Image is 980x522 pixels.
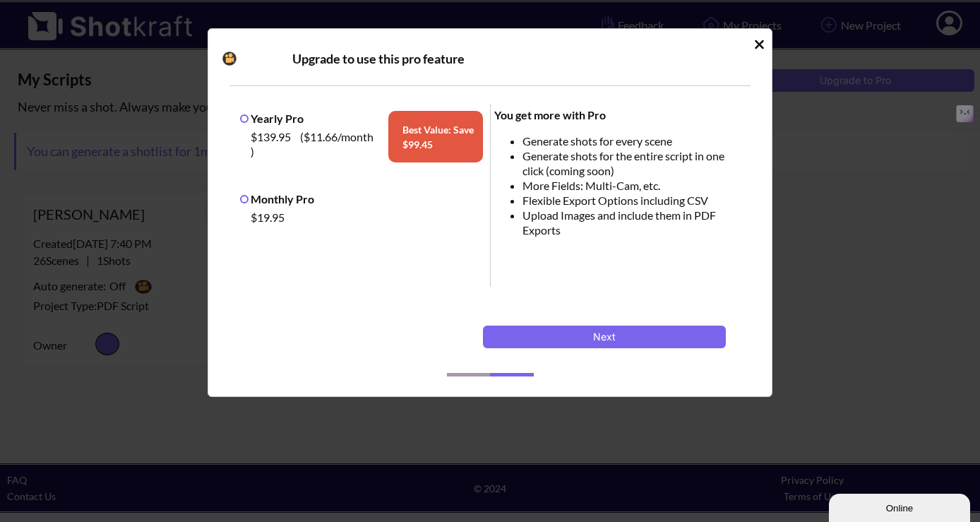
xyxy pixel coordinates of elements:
button: Next [483,326,726,348]
div: You get more with Pro [494,107,744,122]
span: ( $11.66 /month ) [251,130,374,158]
label: Monthly Pro [240,192,314,206]
iframe: chat widget [829,491,973,522]
span: Best Value: Save $ 99.45 [388,111,483,162]
div: $19.95 [247,206,483,228]
div: Idle Modal [208,28,772,397]
li: Generate shots for the entire script in one click (coming soon) [522,148,744,178]
li: Generate shots for every scene [522,134,744,148]
img: Camera Icon [219,48,240,69]
li: More Fields: Multi-Cam, etc. [522,178,744,193]
div: $139.95 [247,126,381,162]
li: Flexible Export Options including CSV [522,193,744,208]
li: Upload Images and include them in PDF Exports [522,208,744,237]
div: Upgrade to use this pro feature [292,50,735,67]
label: Yearly Pro [240,112,304,125]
